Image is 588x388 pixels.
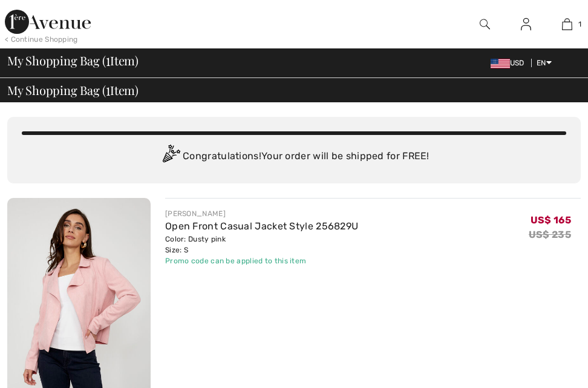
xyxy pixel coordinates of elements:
[5,10,91,34] img: 1ère Avenue
[511,17,541,32] a: Sign In
[106,81,110,97] span: 1
[165,208,358,219] div: [PERSON_NAME]
[547,17,587,31] a: 1
[7,84,139,96] span: My Shopping Bag ( Item)
[7,54,139,67] span: My Shopping Bag ( Item)
[480,17,490,31] img: search the website
[22,145,566,169] div: Congratulations! Your order will be shipped for FREE!
[165,234,358,255] div: Color: Dusty pink Size: S
[562,17,572,31] img: My Bag
[106,51,110,67] span: 1
[5,34,78,45] div: < Continue Shopping
[521,17,531,31] img: My Info
[531,210,571,226] span: US$ 165
[158,145,183,169] img: Congratulation2.svg
[578,19,581,30] span: 1
[165,220,358,232] a: Open Front Casual Jacket Style 256829U
[491,59,529,67] span: USD
[491,59,510,68] img: US Dollar
[537,59,552,67] span: EN
[529,229,571,240] s: US$ 235
[165,255,358,266] div: Promo code can be applied to this item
